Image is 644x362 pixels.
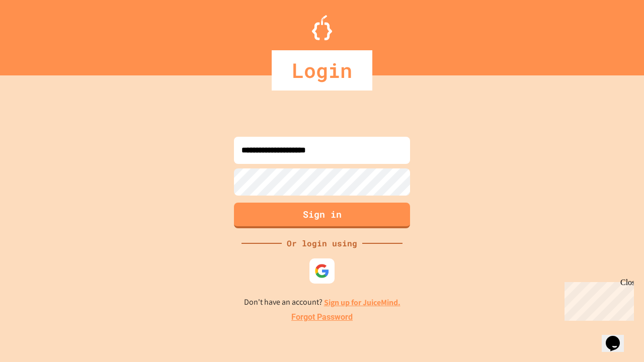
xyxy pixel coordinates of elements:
a: Sign up for JuiceMind. [324,297,400,308]
div: Login [272,50,372,90]
iframe: chat widget [560,278,634,321]
div: Or login using [282,237,362,249]
a: Forgot Password [291,311,353,323]
div: Chat with us now!Close [4,4,69,64]
img: Logo.svg [312,15,332,40]
button: Sign in [234,203,410,228]
img: google-icon.svg [314,263,330,279]
p: Don't have an account? [244,296,400,309]
iframe: chat widget [602,322,634,352]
